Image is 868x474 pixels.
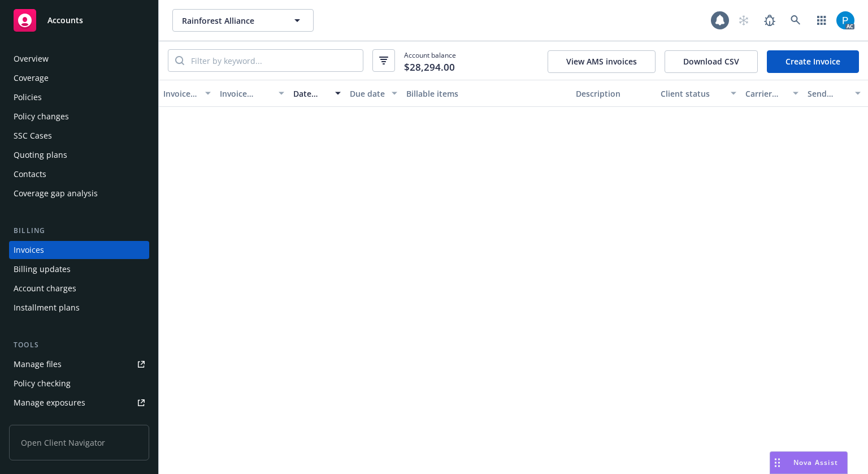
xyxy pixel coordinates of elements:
[175,56,184,65] svg: Search
[9,69,149,87] a: Coverage
[220,88,272,100] div: Invoice amount
[14,241,44,259] div: Invoices
[767,50,859,73] a: Create Invoice
[184,50,363,71] input: Filter by keyword...
[289,80,345,107] button: Date issued
[9,374,149,393] a: Policy checking
[14,374,71,393] div: Policy checking
[14,146,67,164] div: Quoting plans
[163,88,198,100] div: Invoice ID
[758,9,781,32] a: Report a Bug
[9,107,149,126] a: Policy changes
[47,16,83,25] span: Accounts
[14,165,46,183] div: Contacts
[548,50,656,73] button: View AMS invoices
[14,394,85,412] div: Manage exposures
[9,279,149,298] a: Account charges
[14,50,49,68] div: Overview
[571,80,656,107] button: Description
[404,50,456,71] span: Account balance
[404,60,455,75] span: $28,294.00
[9,88,149,106] a: Policies
[576,88,652,100] div: Description
[9,225,149,236] div: Billing
[793,458,838,467] span: Nova Assist
[9,184,149,202] a: Coverage gap analysis
[345,80,402,107] button: Due date
[9,413,149,431] a: Manage certificates
[350,88,385,100] div: Due date
[14,184,98,202] div: Coverage gap analysis
[14,355,62,373] div: Manage files
[9,394,149,412] a: Manage exposures
[14,107,69,126] div: Policy changes
[402,80,571,107] button: Billable items
[9,299,149,317] a: Installment plans
[745,88,786,100] div: Carrier status
[182,15,280,27] span: Rainforest Alliance
[803,80,865,107] button: Send result
[14,88,42,106] div: Policies
[808,88,848,100] div: Send result
[9,127,149,145] a: SSC Cases
[14,127,52,145] div: SSC Cases
[406,88,567,100] div: Billable items
[784,9,807,32] a: Search
[665,50,758,73] button: Download CSV
[9,5,149,36] a: Accounts
[661,88,724,100] div: Client status
[9,260,149,278] a: Billing updates
[293,88,328,100] div: Date issued
[9,146,149,164] a: Quoting plans
[14,260,71,278] div: Billing updates
[215,80,289,107] button: Invoice amount
[14,299,80,317] div: Installment plans
[9,355,149,373] a: Manage files
[159,80,215,107] button: Invoice ID
[172,9,314,32] button: Rainforest Alliance
[656,80,741,107] button: Client status
[9,425,149,460] span: Open Client Navigator
[810,9,833,32] a: Switch app
[14,69,49,87] div: Coverage
[9,241,149,259] a: Invoices
[9,339,149,351] div: Tools
[9,50,149,68] a: Overview
[770,451,848,474] button: Nova Assist
[9,165,149,183] a: Contacts
[14,279,76,298] div: Account charges
[14,413,88,431] div: Manage certificates
[836,11,854,29] img: photo
[732,9,755,32] a: Start snowing
[741,80,803,107] button: Carrier status
[770,452,784,473] div: Drag to move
